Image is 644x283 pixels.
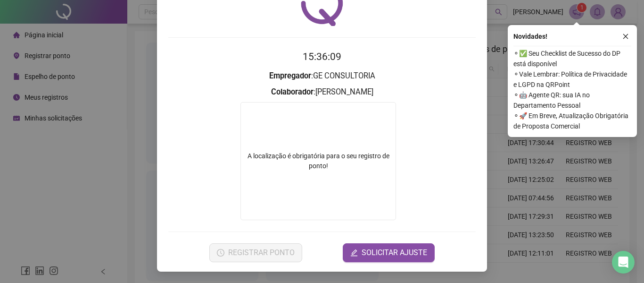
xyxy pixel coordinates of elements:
span: close [622,33,629,40]
strong: Empregador [269,71,311,80]
time: 15:36:09 [303,51,341,62]
span: ⚬ 🚀 Em Breve, Atualização Obrigatória de Proposta Comercial [513,111,631,131]
span: Novidades ! [513,31,547,42]
h3: : GE CONSULTORIA [168,70,476,82]
span: SOLICITAR AJUSTE [362,247,427,258]
button: REGISTRAR PONTO [209,243,302,262]
span: edit [350,249,358,257]
button: editSOLICITAR AJUSTE [343,243,435,262]
span: ⚬ Vale Lembrar: Política de Privacidade e LGPD na QRPoint [513,69,631,90]
strong: Colaborador [271,87,314,96]
span: ⚬ ✅ Seu Checklist de Sucesso do DP está disponível [513,48,631,69]
span: ⚬ 🤖 Agente QR: sua IA no Departamento Pessoal [513,90,631,111]
div: A localização é obrigatória para o seu registro de ponto! [241,151,396,171]
h3: : [PERSON_NAME] [168,86,476,98]
div: Open Intercom Messenger [612,251,635,274]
